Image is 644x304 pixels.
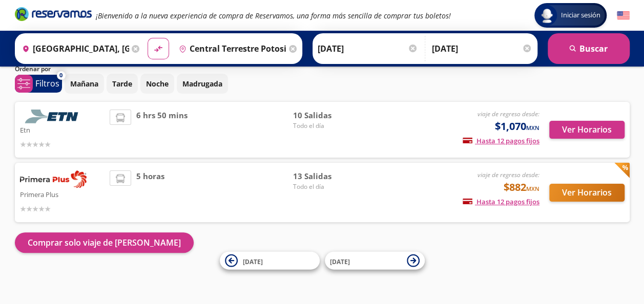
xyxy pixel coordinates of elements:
i: Brand Logo [15,6,92,21]
button: English [617,9,630,22]
input: Buscar Destino [175,36,286,61]
input: Opcional [432,36,532,61]
button: 0Filtros [15,75,62,93]
em: ¡Bienvenido a la nueva experiencia de compra de Reservamos, una forma más sencilla de comprar tus... [96,11,451,20]
img: Primera Plus [20,170,87,188]
img: Etn [20,110,87,123]
span: 13 Salidas [293,170,364,182]
span: 10 Salidas [293,110,364,121]
span: [DATE] [243,257,263,266]
p: Primera Plus [20,188,105,200]
button: Noche [140,74,174,94]
em: viaje de regreso desde: [477,110,539,118]
p: Etn [20,123,105,136]
p: Filtros [35,77,59,90]
small: MXN [526,124,539,132]
span: [DATE] [330,257,350,266]
button: Madrugada [177,74,228,94]
span: Todo el día [293,182,364,191]
input: Buscar Origen [18,36,130,61]
button: Buscar [548,33,630,64]
small: MXN [526,185,539,192]
p: Mañana [70,78,98,89]
a: Brand Logo [15,6,92,25]
span: Todo el día [293,121,364,131]
p: Noche [146,78,169,89]
button: Mañana [65,74,104,94]
button: [DATE] [325,252,425,270]
button: Comprar solo viaje de [PERSON_NAME] [15,232,194,253]
span: 5 horas [136,170,164,214]
span: $882 [504,180,539,195]
p: Ordenar por [15,64,51,74]
input: Elegir Fecha [318,36,418,61]
span: $1,070 [495,119,539,134]
span: Iniciar sesión [557,10,605,20]
button: Ver Horarios [549,184,625,202]
span: 0 [59,71,63,80]
button: [DATE] [220,252,320,270]
button: Tarde [107,74,138,94]
span: Hasta 12 pagos fijos [463,136,539,145]
p: Madrugada [182,78,222,89]
p: Tarde [112,78,132,89]
em: viaje de regreso desde: [477,170,539,179]
button: Ver Horarios [549,121,625,139]
span: Hasta 12 pagos fijos [463,197,539,206]
span: 6 hrs 50 mins [136,110,188,150]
